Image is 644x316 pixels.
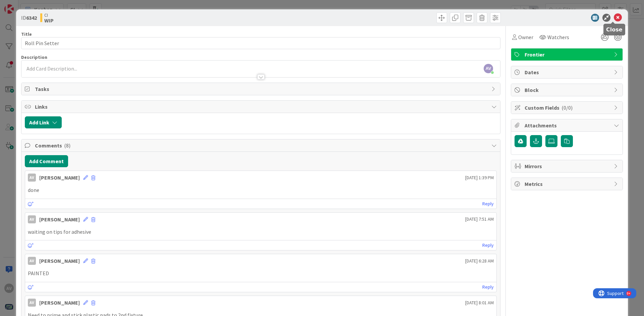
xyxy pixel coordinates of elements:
span: [DATE] 1:39 PM [465,174,494,181]
label: Title [21,31,32,37]
p: done [28,186,494,194]
div: AV [28,257,36,265]
span: Custom Fields [525,104,610,112]
span: ID [21,14,37,22]
span: Attachments [525,121,610,129]
div: AV [28,174,36,182]
div: [PERSON_NAME] [39,299,80,307]
span: Metrics [525,180,610,188]
input: type card name here... [21,37,500,49]
div: [PERSON_NAME] [39,215,80,223]
span: Dates [525,68,610,76]
h5: Close [606,26,623,33]
span: Owner [518,33,533,41]
span: Watchers [547,33,569,41]
span: Links [35,103,488,111]
p: PAINTED [28,270,494,277]
span: Frontier [525,50,610,59]
div: 9+ [34,3,37,8]
a: Reply [482,283,494,291]
span: [DATE] 7:51 AM [465,216,494,223]
a: Reply [482,241,494,249]
button: Add Link [25,116,62,128]
span: Support [14,1,31,9]
span: Tasks [35,85,488,93]
span: Description [21,54,47,60]
span: Block [525,86,610,94]
b: WIP [44,18,54,23]
span: AV [484,64,493,73]
button: Add Comment [25,155,68,167]
span: [DATE] 6:28 AM [465,257,494,265]
div: [PERSON_NAME] [39,174,80,182]
span: Comments [35,141,488,149]
div: AV [28,215,36,223]
div: AV [28,299,36,307]
span: Mirrors [525,162,610,170]
div: [PERSON_NAME] [39,257,80,265]
span: ( 0/0 ) [561,104,573,111]
span: CI [44,12,54,18]
a: Reply [482,200,494,208]
b: 6342 [26,14,37,21]
p: waiting on tips for adhesive [28,228,494,236]
span: ( 8 ) [64,142,70,149]
span: [DATE] 8:01 AM [465,299,494,306]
